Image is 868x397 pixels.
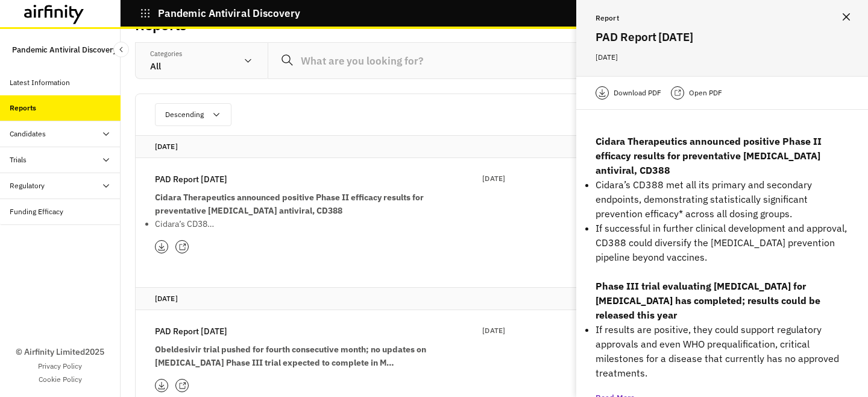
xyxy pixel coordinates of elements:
button: CategoriesAll [135,42,268,79]
a: Privacy Policy [38,361,82,372]
p: Pandemic Antiviral Discovery [12,39,117,60]
button: Descending [155,103,231,126]
h2: All [150,59,243,73]
p: Categories [150,48,243,59]
p: If results are positive, they could support regulatory approvals and even WHO prequalification, c... [596,322,849,380]
input: What are you looking for? [268,42,854,79]
button: Close Sidebar [113,42,129,57]
div: Candidates [10,129,46,139]
strong: Phase III trial evaluating [MEDICAL_DATA] for [MEDICAL_DATA] has completed; results could be rele... [596,280,820,321]
div: Funding Efficacy [10,206,63,217]
p: Cidara’s CD38… [155,217,444,230]
p: Download PDF [614,87,661,99]
p: Cidara’s CD388 met all its primary and secondary endpoints, demonstrating statistically significa... [596,177,849,221]
h2: Reports [135,16,187,34]
strong: Cidara Therapeutics announced positive Phase II efficacy results for preventative [MEDICAL_DATA] ... [596,135,822,176]
div: Reports [10,103,36,113]
a: Cookie Policy [39,374,82,385]
p: © Airfinity Limited 2025 [16,346,104,358]
strong: Cidara Therapeutics announced positive Phase II efficacy results for preventative [MEDICAL_DATA] ... [155,192,424,216]
p: [DATE] [155,141,834,153]
p: [DATE] [482,325,505,337]
div: Latest Information [10,77,70,88]
div: Trials [10,154,27,165]
h2: PAD Report [DATE] [596,28,849,46]
p: [DATE] [596,51,849,64]
strong: Obeldesivir trial pushed for fourth consecutive month; no updates on [MEDICAL_DATA] Phase III tri... [155,344,426,368]
p: Pandemic Antiviral Discovery [158,8,300,19]
p: If successful in further clinical development and approval, CD388 could diversify the [MEDICAL_DA... [596,221,849,264]
p: PAD Report [DATE] [155,173,227,186]
p: PAD Report [DATE] [155,325,227,338]
p: [DATE] [155,293,834,305]
p: [DATE] [482,173,505,185]
div: Regulatory [10,180,45,191]
p: Open PDF [689,87,722,99]
button: Pandemic Antiviral Discovery [140,3,300,24]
